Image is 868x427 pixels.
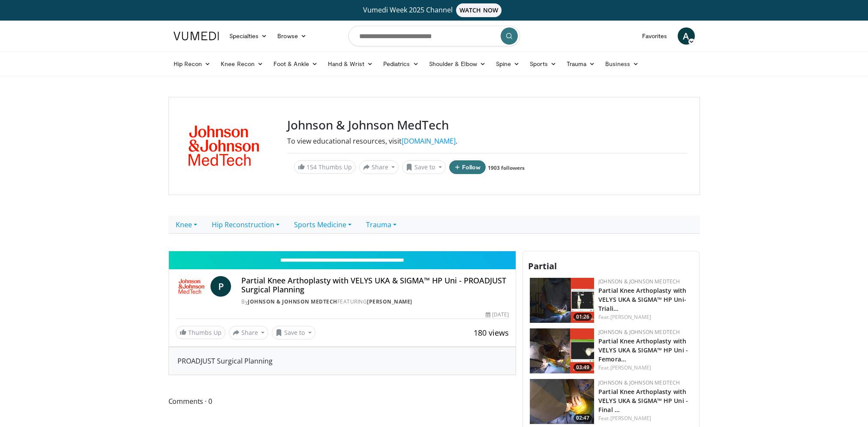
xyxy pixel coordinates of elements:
a: 01:26 [530,278,594,323]
h3: Johnson & Johnson MedTech [287,118,688,132]
img: Johnson & Johnson MedTech [176,276,207,297]
div: [DATE] [486,311,509,319]
a: [PERSON_NAME] [610,313,651,321]
a: Foot & Ankle [268,55,323,72]
span: 03:49 [574,364,592,371]
a: Knee Recon [216,55,268,72]
a: Pediatrics [378,55,424,72]
a: Specialties [224,27,273,45]
a: Partial Knee Arthoplasty with VELYS UKA & SIGMA™ HP Uni - Femora… [598,337,688,363]
span: Partial [528,260,557,272]
h4: Partial Knee Arthoplasty with VELYS UKA & SIGMA™ HP Uni - PROADJUST Surgical Planning [241,276,509,295]
a: [PERSON_NAME] [610,364,651,371]
button: Save to [272,326,315,340]
div: By FEATURING [241,298,509,306]
img: 13513cbe-2183-4149-ad2a-2a4ce2ec625a.png.150x105_q85_crop-smart_upscale.png [530,328,594,373]
img: 54517014-b7e0-49d7-8366-be4d35b6cc59.png.150x105_q85_crop-smart_upscale.png [530,278,594,323]
a: Sports Medicine [287,216,359,234]
span: 180 views [474,328,509,338]
a: Partial Knee Arthoplasty with VELYS UKA & SIGMA™ HP Uni - Final … [598,388,688,414]
a: Hip Recon [168,55,216,72]
a: Business [600,55,644,72]
button: Share [359,160,399,174]
a: Hand & Wrist [323,55,378,72]
a: Hip Reconstruction [204,216,287,234]
a: [PERSON_NAME] [367,298,412,305]
img: VuMedi Logo [174,32,219,40]
input: Search topics, interventions [348,26,520,46]
a: P [210,276,231,297]
a: Johnson & Johnson MedTech [248,298,337,305]
div: To view educational resources, visit . [287,136,688,146]
span: 154 [306,163,317,171]
a: Trauma [562,55,601,72]
span: 01:26 [574,313,592,321]
a: Favorites [637,27,673,45]
a: Partial Knee Arthoplasty with VELYS UKA & SIGMA™ HP Uni- Triali… [598,286,686,313]
button: Share [229,326,269,340]
a: Browse [272,27,312,45]
a: 154 Thumbs Up [294,160,356,174]
div: Feat. [598,415,692,422]
span: 02:47 [574,414,592,422]
a: Spine [491,55,525,72]
a: Knee [168,216,204,234]
a: Johnson & Johnson MedTech [598,328,680,336]
a: Vumedi Week 2025 ChannelWATCH NOW [175,3,694,17]
a: Thumbs Up [176,326,225,339]
button: Save to [402,160,446,174]
a: [PERSON_NAME] [610,415,651,422]
span: Comments 0 [168,396,517,407]
span: WATCH NOW [456,3,502,17]
img: 2dac1888-fcb6-4628-a152-be974a3fbb82.png.150x105_q85_crop-smart_upscale.png [530,379,594,424]
button: Follow [449,160,486,174]
a: A [678,27,695,45]
a: 03:49 [530,328,594,373]
a: 1903 followers [488,164,525,171]
a: Shoulder & Elbow [424,55,491,72]
a: 02:47 [530,379,594,424]
div: PROADJUST Surgical Planning [169,347,516,375]
a: Sports [525,55,562,72]
div: Feat. [598,313,692,321]
a: Johnson & Johnson MedTech [598,278,680,285]
a: [DOMAIN_NAME] [402,136,456,146]
a: Johnson & Johnson MedTech [598,379,680,386]
a: Trauma [359,216,404,234]
div: Feat. [598,364,692,372]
